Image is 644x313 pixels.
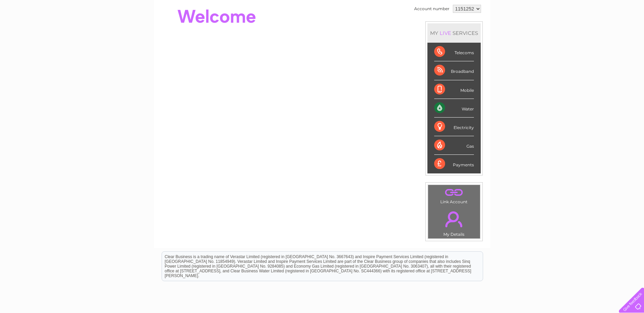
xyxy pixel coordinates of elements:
a: Contact [599,29,615,34]
div: Clear Business is a trading name of Verastar Limited (registered in [GEOGRAPHIC_DATA] No. 3667643... [162,4,483,33]
div: Payments [434,155,474,173]
a: . [430,187,478,199]
div: Broadband [434,61,474,80]
a: Telecoms [560,29,581,34]
td: My Details [428,206,480,239]
div: MY SERVICES [427,23,481,43]
a: Blog [585,29,595,34]
div: Electricity [434,118,474,136]
td: Link Account [428,185,480,206]
div: LIVE [438,30,453,36]
div: Gas [434,136,474,155]
a: Energy [541,29,556,34]
div: Water [434,99,474,118]
div: Mobile [434,80,474,99]
td: Account number [412,3,451,15]
a: 0333 014 3131 [516,3,563,12]
a: Log out [622,29,638,34]
a: Water [525,29,537,34]
a: . [430,207,478,231]
img: logo.png [22,18,57,38]
div: Telecoms [434,43,474,61]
